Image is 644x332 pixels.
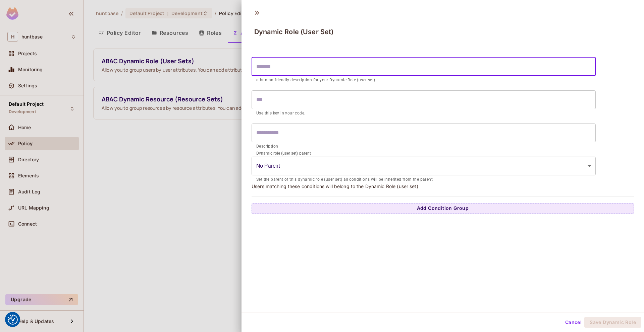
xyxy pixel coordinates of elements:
[252,203,634,214] button: Add Condition Group
[256,110,591,117] p: Use this key in your code.
[584,317,641,328] button: Save Dynamic Role
[254,28,333,36] span: Dynamic Role (User Set)
[252,183,634,189] p: Users matching these conditions will belong to the Dynamic Role (user set)
[256,176,591,183] p: Set the parent of this dynamic role (user set) all conditions will be inherited from the parent
[256,77,591,84] p: a human-friendly description for your Dynamic Role (user set)
[256,143,591,150] p: Description
[8,315,18,325] button: Consent Preferences
[252,157,596,175] div: Without label
[256,150,311,156] label: Dynamic role (user set) parent
[562,317,584,328] button: Cancel
[8,315,18,325] img: Revisit consent button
